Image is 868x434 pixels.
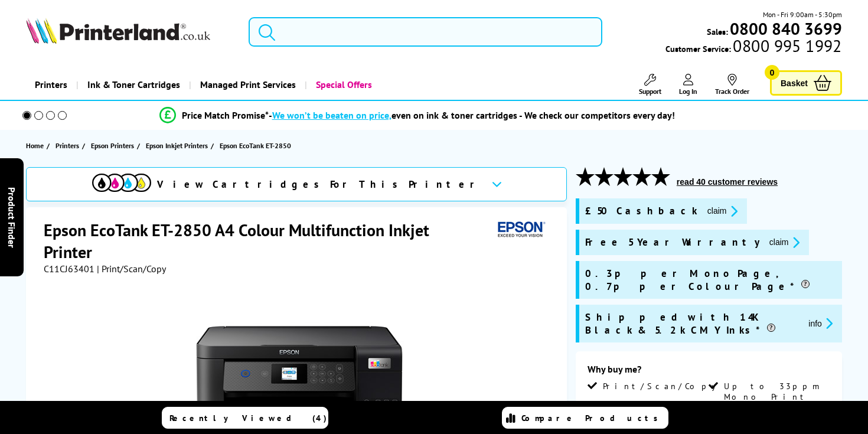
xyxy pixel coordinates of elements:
span: 0800 995 1992 [731,40,841,51]
a: Compare Products [502,407,668,429]
span: Compare Products [521,413,664,423]
a: Managed Print Services [189,70,305,100]
h1: Epson EcoTank ET-2850 A4 Colour Multifunction Inkjet Printer [44,219,493,263]
button: promo-description [704,204,741,218]
button: read 40 customer reviews [673,177,781,187]
span: Recently Viewed (4) [169,413,327,423]
span: Printers [56,139,79,152]
span: Epson EcoTank ET-2850 [220,139,291,152]
button: promo-description [766,236,803,249]
span: 0 [765,65,779,80]
a: Printerland Logo [26,18,234,46]
span: Up to 33ppm Mono Print [724,381,827,402]
span: We won’t be beaten on price, [272,109,391,121]
a: Support [639,74,661,96]
span: Ink & Toner Cartridges [87,70,180,100]
span: Sales: [707,26,728,37]
span: 0.3p per Mono Page, 0.7p per Colour Page* [585,267,836,293]
a: Printers [26,70,76,100]
a: Epson Printers [91,139,137,152]
span: Log In [679,87,697,96]
img: Epson [493,219,547,241]
a: Recently Viewed (4) [162,407,328,429]
div: - even on ink & toner cartridges - We check our competitors every day! [269,109,675,121]
a: Basket 0 [770,70,842,96]
img: Printerland Logo [26,18,210,44]
a: Home [26,139,47,152]
b: 0800 840 3699 [730,18,842,40]
div: Why buy me? [588,363,830,381]
span: Customer Service: [665,40,841,54]
span: Print/Scan/Copy [603,381,725,391]
span: Free 5 Year Warranty [585,236,760,249]
a: Ink & Toner Cartridges [76,70,189,100]
a: Special Offers [305,70,381,100]
a: Printers [56,139,82,152]
button: promo-description [805,316,836,330]
span: | Print/Scan/Copy [97,263,166,275]
a: Epson Inkjet Printers [146,139,211,152]
a: Track Order [715,74,749,96]
span: C11CJ63401 [44,263,94,275]
span: Epson Inkjet Printers [146,139,208,152]
li: modal_Promise [6,105,828,126]
img: View Cartridges [92,174,151,192]
span: Basket [781,75,808,91]
span: Product Finder [6,187,18,247]
span: Mon - Fri 9:00am - 5:30pm [763,9,842,20]
span: Epson Printers [91,139,134,152]
a: 0800 840 3699 [728,23,842,34]
span: Home [26,139,44,152]
span: £50 Cashback [585,204,698,218]
span: Shipped with 14K Black & 5.2k CMY Inks* [585,311,799,337]
span: View Cartridges For This Printer [157,178,482,191]
a: Epson EcoTank ET-2850 [220,139,294,152]
span: Support [639,87,661,96]
a: Log In [679,74,697,96]
span: Price Match Promise* [182,109,269,121]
